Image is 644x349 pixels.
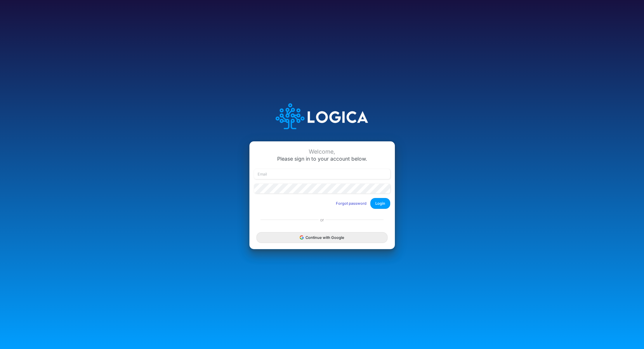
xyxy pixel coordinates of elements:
button: Forgot password [332,199,370,208]
button: Continue with Google [256,232,387,243]
div: Welcome, [254,148,390,155]
button: Login [370,198,390,209]
span: Please sign in to your account below. [277,156,367,162]
input: Email [254,169,390,179]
